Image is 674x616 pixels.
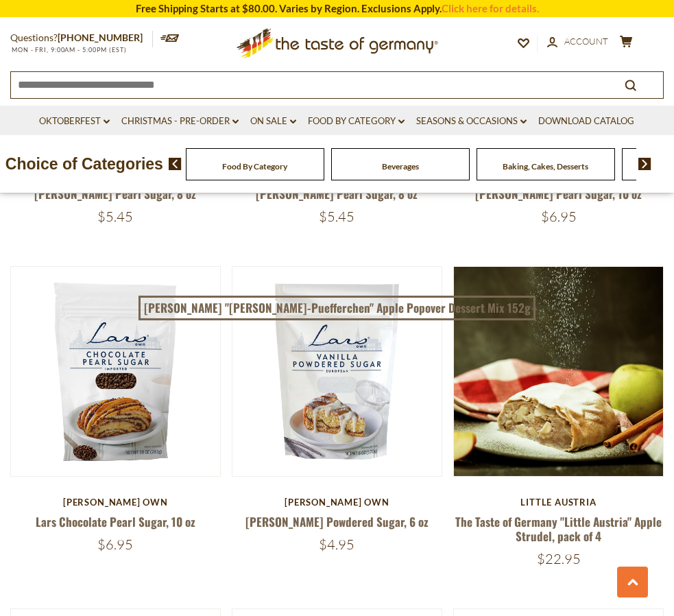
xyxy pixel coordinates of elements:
[454,267,663,476] img: The Taste of Germany "Little Austria" Apple Strudel, pack of 4
[10,29,153,47] p: Questions?
[453,497,664,508] div: little austria
[121,114,239,129] a: Christmas - PRE-ORDER
[564,36,608,47] span: Account
[245,513,429,530] a: [PERSON_NAME] Powdered Sugar, 6 oz
[537,550,581,567] span: $22.95
[58,32,143,43] a: [PHONE_NUMBER]
[97,536,133,553] span: $6.95
[36,513,195,530] a: Lars Chocolate Pearl Sugar, 10 oz
[416,114,527,129] a: Seasons & Occasions
[169,158,182,170] img: previous arrow
[319,536,354,553] span: $4.95
[222,161,287,171] a: Food By Category
[442,2,539,14] a: Click here for details.
[538,114,634,129] a: Download Catalog
[638,158,651,170] img: next arrow
[10,497,221,508] div: [PERSON_NAME] Own
[382,161,419,171] a: Beverages
[232,267,442,476] img: Lars Vanilla Powdered Sugar, 6 oz
[232,497,442,508] div: [PERSON_NAME] Own
[308,114,405,129] a: Food By Category
[11,267,220,476] img: Lars Chocolate Pearl Sugar, 10 oz
[39,114,110,129] a: Oktoberfest
[541,208,577,225] span: $6.95
[250,114,296,129] a: On Sale
[455,513,662,545] a: The Taste of Germany "Little Austria" Apple Strudel, pack of 4
[503,161,588,171] a: Baking, Cakes, Desserts
[10,46,127,54] span: MON - FRI, 9:00AM - 5:00PM (EST)
[547,34,608,49] a: Account
[319,208,354,225] span: $5.45
[97,208,133,225] span: $5.45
